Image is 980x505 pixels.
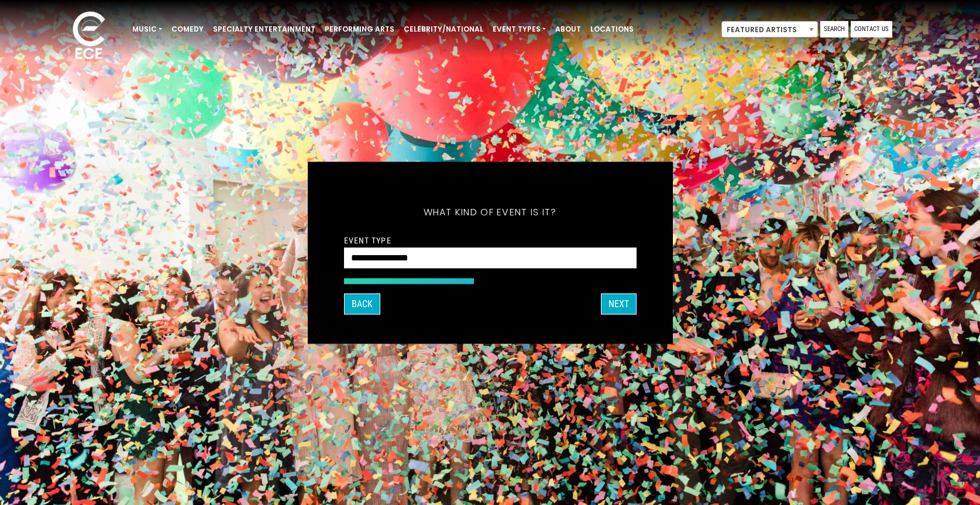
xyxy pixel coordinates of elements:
[851,21,892,37] a: Contact Us
[820,21,848,37] a: Search
[721,21,818,37] span: Featured Artists
[399,19,488,39] a: Celebrity/National
[344,191,637,233] h5: What kind of event is it?
[208,19,320,39] a: Specialty Entertainment
[722,22,817,38] span: Featured Artists
[488,19,551,39] a: Event Types
[60,8,118,65] img: ece_new_logo_whitev2-1.png
[167,19,208,39] a: Comedy
[344,293,380,314] button: Back
[320,19,399,39] a: Performing Arts
[551,19,586,39] a: About
[586,19,638,39] a: Locations
[601,293,637,314] button: Next
[344,235,391,245] label: Event Type
[128,19,167,39] a: Music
